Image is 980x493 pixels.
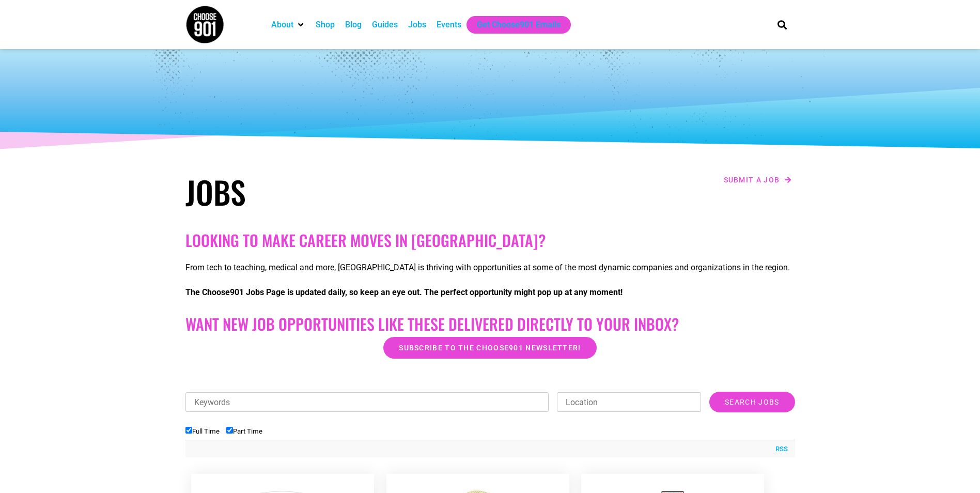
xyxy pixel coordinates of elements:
[185,427,220,435] label: Full Time
[316,19,335,31] a: Shop
[266,16,760,34] nav: Main nav
[557,392,701,412] input: Location
[408,19,426,31] a: Jobs
[721,173,795,187] a: Submit a job
[399,344,581,351] span: Subscribe to the Choose901 newsletter!
[773,16,790,33] div: Search
[226,427,262,435] label: Part Time
[185,231,795,250] h2: Looking to make career moves in [GEOGRAPHIC_DATA]?
[383,337,596,359] a: Subscribe to the Choose901 newsletter!
[185,261,795,274] p: From tech to teaching, medical and more, [GEOGRAPHIC_DATA] is thriving with opportunities at some...
[437,19,461,31] a: Events
[185,315,795,333] h2: Want New Job Opportunities like these Delivered Directly to your Inbox?
[477,19,561,31] a: Get Choose901 Emails
[185,287,623,297] strong: The Choose901 Jobs Page is updated daily, so keep an eye out. The perfect opportunity might pop u...
[770,444,788,454] a: RSS
[345,19,362,31] a: Blog
[266,16,310,34] div: About
[185,427,192,434] input: Full Time
[185,392,549,412] input: Keywords
[226,427,233,434] input: Part Time
[185,173,485,210] h1: Jobs
[271,19,293,31] a: About
[709,392,795,412] input: Search Jobs
[724,176,780,183] span: Submit a job
[372,19,398,31] a: Guides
